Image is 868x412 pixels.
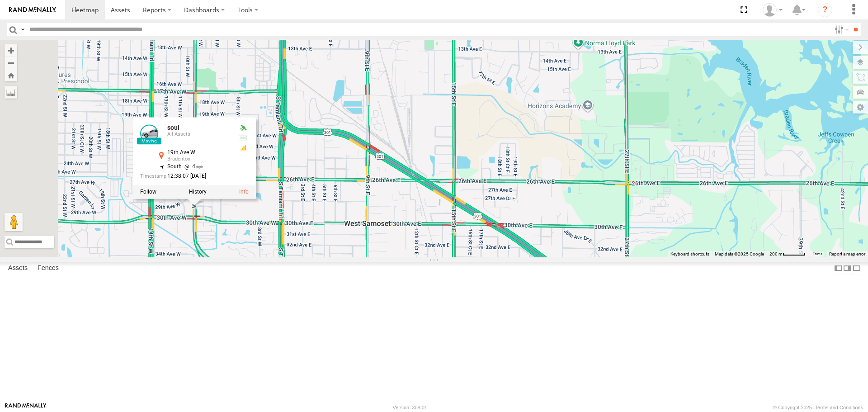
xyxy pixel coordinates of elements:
a: soul [167,124,179,132]
button: Map Scale: 200 m per 47 pixels [767,251,808,257]
a: Report a map error [829,251,865,256]
button: Zoom in [5,44,17,57]
div: No voltage information received from this device. [238,135,249,142]
span: Map data ©2025 Google [715,251,764,256]
div: © Copyright 2025 - [773,405,863,410]
div: GSM Signal = 3 [238,144,249,152]
div: Jerry Dewberry [759,3,786,17]
div: All Assets [167,132,231,137]
button: Zoom Home [5,69,17,81]
a: Terms and Conditions [815,405,863,410]
label: Measure [5,86,17,99]
a: Visit our Website [5,403,47,412]
span: South [167,164,182,170]
label: Dock Summary Table to the Right [843,262,852,275]
div: Version: 308.01 [393,405,427,410]
label: Hide Summary Table [852,262,861,275]
button: Keyboard shortcuts [670,251,709,257]
label: Fences [33,262,63,275]
div: Valid GPS Fix [238,125,249,132]
label: Search Query [19,23,26,36]
i: ? [818,3,832,17]
span: 200 m [769,251,783,256]
img: rand-logo.svg [9,7,56,13]
label: Realtime tracking of Asset [140,189,156,195]
span: 4 [182,164,203,170]
label: Search Filter Options [831,23,850,36]
label: Dock Summary Table to the Left [834,262,843,275]
label: Map Settings [853,101,868,114]
button: Zoom out [5,57,17,69]
label: View Asset History [189,189,207,195]
a: View Asset Details [239,189,249,195]
label: Assets [4,262,32,275]
button: Drag Pegman onto the map to open Street View [5,213,23,231]
div: Date/time of location update [140,174,231,180]
div: Bradenton [167,157,231,162]
div: 19th Ave W [167,150,231,156]
a: View Asset Details [140,125,158,143]
a: Terms (opens in new tab) [813,252,822,256]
